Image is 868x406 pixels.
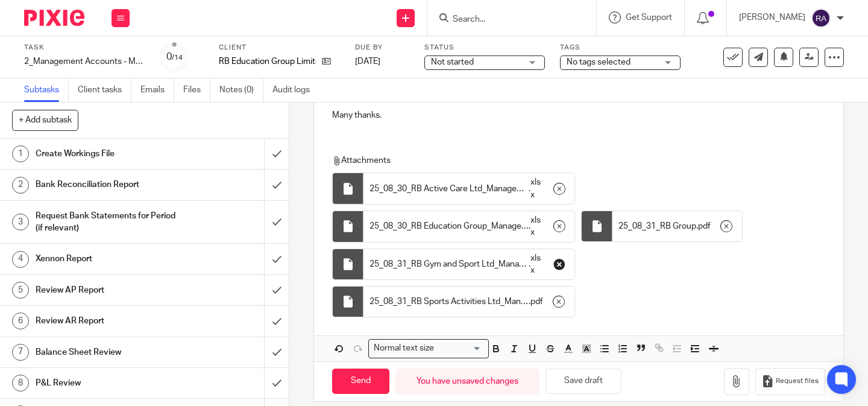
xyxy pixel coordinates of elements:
[368,339,489,358] div: Search for option
[530,296,543,308] span: pdf
[36,250,180,268] h1: Xennon Report
[36,312,180,330] h1: Review AR Report
[546,369,621,395] button: Save draft
[36,374,180,392] h1: P&L Review
[12,282,29,299] div: 5
[12,145,29,162] div: 1
[219,78,263,102] a: Notes (0)
[12,214,29,230] div: 3
[530,252,544,277] span: xlsx
[12,177,29,194] div: 2
[363,249,574,280] div: .
[36,145,180,163] h1: Create Workings File
[24,43,145,52] label: Task
[219,43,340,52] label: Client
[424,43,545,52] label: Status
[12,344,29,361] div: 7
[166,50,183,64] div: 0
[618,220,696,232] span: 25_08_31_RB Group
[172,54,183,61] small: /14
[370,183,529,195] span: 25_08_30_RB Active Care Ltd_Management_Report
[560,43,681,52] label: Tags
[355,57,380,66] span: [DATE]
[626,13,672,22] span: Get Support
[36,343,180,361] h1: Balance Sheet Review
[451,14,560,25] input: Search
[363,173,574,204] div: .
[395,369,539,395] div: You have unsaved changes
[363,211,574,242] div: .
[355,43,409,52] label: Due by
[36,176,180,194] h1: Bank Reconciliation Report
[370,258,529,270] span: 25_08_31_RB Gym and Sport Ltd_Management Report
[811,8,831,28] img: svg%3E
[698,220,711,232] span: pdf
[332,109,825,121] p: Many thanks.
[12,110,78,130] button: + Add subtask
[612,211,742,241] div: .
[36,207,180,238] h1: Request Bank Statements for Period (if relevant)
[24,78,69,102] a: Subtasks
[78,78,131,102] a: Client tasks
[739,11,805,24] p: [PERSON_NAME]
[431,58,474,66] span: Not started
[370,220,529,232] span: 25_08_30_RB Education Group_Management Report
[370,296,529,308] span: 25_08_31_RB Sports Activities Ltd_Management Report
[776,376,819,386] span: Request files
[183,78,210,102] a: Files
[24,10,84,26] img: Pixie
[755,368,825,395] button: Request files
[332,369,389,395] input: Send
[530,214,544,239] span: xlsx
[371,342,437,355] span: Normal text size
[272,78,319,102] a: Audit logs
[12,251,29,268] div: 4
[438,342,482,355] input: Search for option
[24,56,145,68] div: 2_Management Accounts - Monthly - NEW - FWD
[140,78,174,102] a: Emails
[363,287,574,317] div: .
[530,176,544,201] span: xlsx
[36,281,180,299] h1: Review AP Report
[12,375,29,392] div: 8
[332,154,817,167] p: Attachments
[12,312,29,329] div: 6
[219,56,316,68] p: RB Education Group Limited
[567,58,631,66] span: No tags selected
